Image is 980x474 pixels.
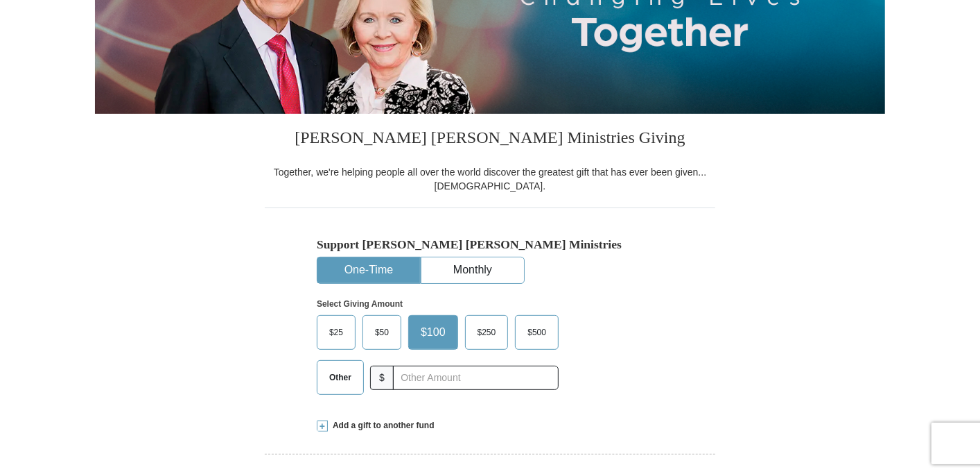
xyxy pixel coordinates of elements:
input: Other Amount [393,366,559,390]
span: $100 [414,322,453,343]
span: $25 [322,322,350,343]
span: $500 [520,322,553,343]
div: Together, we're helping people all over the world discover the greatest gift that has ever been g... [265,165,715,193]
h5: Support [PERSON_NAME] [PERSON_NAME] Ministries [317,237,663,252]
span: $50 [368,322,396,343]
button: One-Time [317,257,420,283]
span: $250 [471,322,503,343]
strong: Select Giving Amount [317,299,403,309]
h3: [PERSON_NAME] [PERSON_NAME] Ministries Giving [265,114,715,165]
button: Monthly [421,257,524,283]
span: $ [370,366,394,390]
span: Add a gift to another fund [328,420,435,432]
span: Other [322,367,358,388]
